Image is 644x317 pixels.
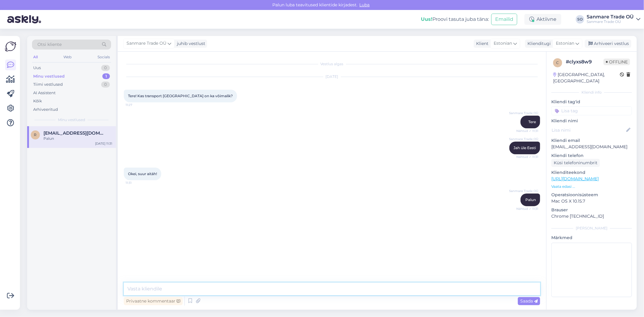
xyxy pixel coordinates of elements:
span: Estonian [494,40,512,47]
span: Saada [520,298,538,304]
div: 1 [102,73,110,79]
div: [DATE] [124,74,540,79]
div: Kõik [33,98,42,104]
div: Minu vestlused [33,73,65,79]
div: juhib vestlust [175,40,205,47]
div: Kliendi info [551,90,632,95]
div: SO [576,15,584,24]
div: Klient [474,40,489,47]
p: Kliendi email [551,137,632,144]
div: Vestlus algas [124,61,540,67]
div: Klienditugi [525,40,551,47]
button: Emailid [491,14,517,25]
span: Offline [604,59,630,65]
span: Okei, suur aitäh! [128,171,157,176]
div: Arhiveeritud [33,107,58,113]
a: Sanmare Trade OÜSanmare Trade OÜ [587,14,640,24]
span: Sanmare Trade OÜ [127,40,166,47]
span: Sanmare Trade OÜ [509,111,538,115]
div: Tiimi vestlused [33,82,63,88]
div: [PERSON_NAME] [551,226,632,231]
div: Küsi telefoninumbrit [551,159,600,167]
span: Otsi kliente [37,41,62,48]
span: Palun [525,197,536,202]
span: Nähtud ✓ 11:31 [516,155,538,159]
span: Luba [358,2,372,8]
div: Arhiveeri vestlus [585,40,631,48]
div: All [32,53,39,61]
div: Socials [96,53,111,61]
div: Proovi tasuta juba täna: [421,16,489,23]
a: [URL][DOMAIN_NAME] [551,176,599,181]
div: AI Assistent [33,90,56,96]
div: [DATE] 11:31 [95,141,112,146]
div: Sanmare Trade OÜ [587,14,634,19]
p: Märkmed [551,235,632,241]
span: 11:27 [126,103,148,107]
p: [EMAIL_ADDRESS][DOMAIN_NAME] [551,144,632,150]
p: Vaata edasi ... [551,184,632,189]
div: Palun [43,136,112,141]
p: Operatsioonisüsteem [551,192,632,198]
span: Tere [528,120,536,124]
span: Tere! Kas transport [GEOGRAPHIC_DATA] on ka võimalik? [128,94,233,98]
p: Kliendi nimi [551,118,632,124]
img: Askly Logo [5,41,16,52]
span: Nähtud ✓ 11:31 [516,207,538,211]
span: 11:31 [126,181,148,185]
span: Sanmare Trade OÜ [509,137,538,141]
span: Nähtud ✓ 11:31 [516,129,538,133]
span: Minu vestlused [58,117,85,123]
span: Estonian [556,40,574,47]
div: Aktiivne [524,14,561,25]
span: c [556,60,559,65]
p: Mac OS X 10.15.7 [551,198,632,204]
span: Jah üle Eesti [514,146,536,150]
input: Lisa tag [551,106,632,115]
div: Sanmare Trade OÜ [587,19,634,24]
p: Kliendi tag'id [551,99,632,105]
span: Sanmare Trade OÜ [509,189,538,193]
input: Lisa nimi [552,127,625,133]
span: r [34,133,37,137]
div: Privaatne kommentaar [124,297,183,305]
div: # clyxs8w9 [566,58,604,66]
span: ristkokd@gmail.com [43,130,106,136]
div: [GEOGRAPHIC_DATA], [GEOGRAPHIC_DATA] [553,72,620,84]
p: Chrome [TECHNICAL_ID] [551,213,632,219]
p: Klienditeekond [551,169,632,176]
b: Uus! [421,16,432,22]
div: 0 [101,65,110,71]
div: 0 [101,82,110,88]
p: Kliendi telefon [551,152,632,159]
p: Brauser [551,207,632,213]
div: Uus [33,65,41,71]
div: Web [62,53,73,61]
